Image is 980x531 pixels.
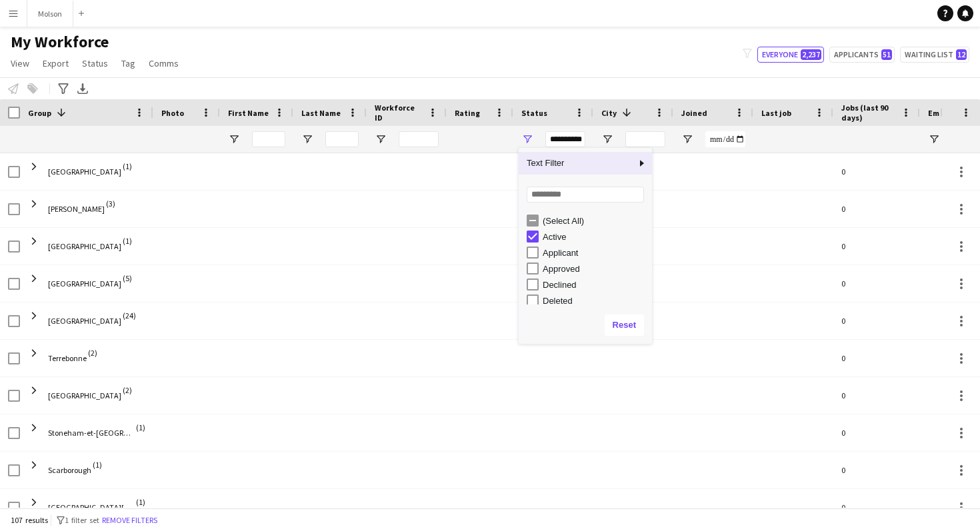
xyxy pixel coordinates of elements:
span: Photo [161,108,184,118]
span: [GEOGRAPHIC_DATA] [48,302,121,340]
div: 0 [833,265,920,302]
span: Workforce ID [375,103,423,123]
div: 0 [833,489,920,526]
span: (5) [123,265,132,291]
div: 0 [833,228,920,265]
a: Comms [143,55,184,72]
input: Last Name Filter Input [325,131,359,147]
span: (1) [136,489,145,515]
span: 12 [956,49,967,60]
span: Tag [121,57,135,69]
span: First Name [228,108,269,118]
span: Jobs (last 90 days) [841,103,896,123]
input: City Filter Input [625,131,665,147]
span: Joined [681,108,707,118]
span: Email [928,108,949,118]
div: Applicant [543,248,648,258]
input: Search filter values [527,187,644,203]
button: Open Filter Menu [521,133,533,145]
span: Comms [149,57,179,69]
a: View [5,55,35,72]
span: (3) [106,191,115,217]
span: 1 filter set [65,515,99,525]
span: My Workforce [11,32,109,52]
input: First Name Filter Input [252,131,285,147]
app-action-btn: Export XLSX [75,81,91,97]
div: Filter List [519,213,652,388]
div: 0 [833,302,920,339]
span: (1) [136,414,145,440]
span: Last job [761,108,791,118]
span: Export [43,57,69,69]
button: Open Filter Menu [928,133,940,145]
span: Text Filter [519,152,636,175]
span: Scarborough [48,452,91,489]
span: Last Name [301,108,341,118]
div: 0 [833,153,920,190]
span: Status [82,57,108,69]
div: Declined [543,280,648,290]
span: (1) [123,228,132,254]
div: Active [543,232,648,242]
span: [GEOGRAPHIC_DATA][PERSON_NAME] [48,489,135,526]
span: (2) [88,340,97,366]
div: 0 [833,340,920,376]
button: Open Filter Menu [301,133,313,145]
span: [GEOGRAPHIC_DATA] [48,153,121,191]
span: Status [521,108,547,118]
span: (1) [93,452,102,478]
input: Joined Filter Input [705,131,745,147]
a: Tag [116,55,141,72]
button: Open Filter Menu [601,133,613,145]
button: Open Filter Menu [681,133,693,145]
button: Everyone2,237 [757,47,824,63]
span: View [11,57,29,69]
button: Open Filter Menu [375,133,387,145]
button: Applicants51 [829,47,895,63]
span: (2) [123,377,132,403]
a: Export [37,55,74,72]
div: Column Filter [519,148,652,344]
span: Group [28,108,51,118]
button: Reset [605,314,644,336]
button: Molson [27,1,73,27]
div: 0 [833,414,920,451]
span: City [601,108,617,118]
div: 0 [833,377,920,414]
div: (Select All) [543,216,648,226]
span: 51 [881,49,892,60]
span: Stoneham-et-[GEOGRAPHIC_DATA] [48,414,135,452]
input: Workforce ID Filter Input [399,131,439,147]
span: [GEOGRAPHIC_DATA] [48,228,121,265]
a: Status [77,55,113,72]
button: Open Filter Menu [228,133,240,145]
button: Waiting list12 [900,47,969,63]
span: (24) [123,302,136,328]
span: 2,237 [801,49,821,60]
app-action-btn: Advanced filters [55,81,71,97]
span: [GEOGRAPHIC_DATA] [48,265,121,302]
div: 0 [833,452,920,488]
button: Remove filters [99,513,160,528]
div: Deleted [543,296,648,306]
div: 0 [833,191,920,227]
span: Terrebonne [48,340,87,377]
div: Approved [543,264,648,274]
span: Rating [455,108,480,118]
span: [PERSON_NAME] [48,191,105,228]
span: [GEOGRAPHIC_DATA] [48,377,121,414]
span: (1) [123,153,132,179]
